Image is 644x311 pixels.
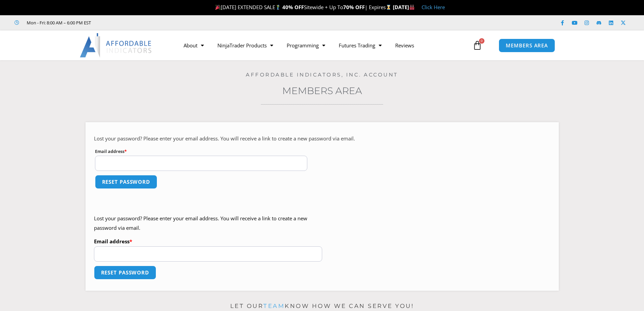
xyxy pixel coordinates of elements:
img: 🏌️‍♂️ [276,5,281,10]
img: ⌛ [386,5,391,10]
span: Mon - Fri: 8:00 AM – 6:00 PM EST [25,19,91,27]
button: Reset password [94,266,157,280]
a: Reviews [388,38,421,53]
a: team [263,303,285,309]
p: Lost your password? Please enter your email address. You will receive a link to create a new pass... [94,214,322,233]
a: 0 [462,36,492,55]
iframe: Customer reviews powered by Trustpilot [100,19,202,26]
img: LogoAI | Affordable Indicators – NinjaTrader [80,33,152,58]
a: NinjaTrader Products [211,38,280,53]
span: MEMBERS AREA [506,43,548,48]
img: 🏭 [409,5,414,10]
p: Lost your password? Please enter your email address. You will receive a link to create a new pass... [94,134,550,143]
strong: 70% OFF [343,4,365,10]
a: Futures Trading [332,38,388,53]
label: Email address [94,236,322,246]
nav: Menu [177,38,471,53]
img: 🎉 [215,5,220,10]
strong: [DATE] [393,4,415,10]
a: Programming [280,38,332,53]
span: [DATE] EXTENDED SALE Sitewide + Up To | Expires [214,4,393,10]
a: About [177,38,211,53]
span: 0 [479,38,484,44]
label: Email address [95,147,308,156]
a: Click Here [422,4,445,10]
a: Affordable Indicators, Inc. Account [246,71,398,78]
button: Reset password [95,175,158,189]
a: Members Area [282,85,362,96]
a: MEMBERS AREA [499,39,555,52]
strong: 40% OFF [282,4,304,10]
